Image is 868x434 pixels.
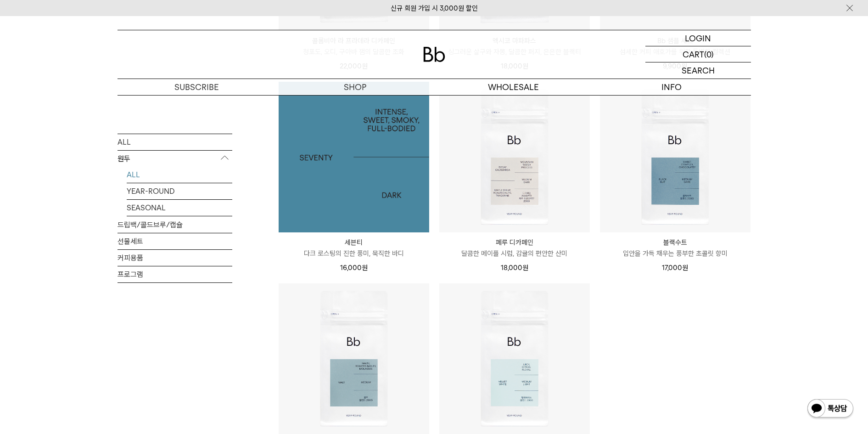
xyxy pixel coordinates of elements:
[279,82,429,232] a: 세븐티
[423,47,445,62] img: 로고
[362,264,368,272] span: 원
[118,134,232,150] a: ALL
[600,248,750,259] p: 입안을 가득 채우는 풍부한 초콜릿 향미
[276,79,434,95] a: SHOP
[391,4,478,12] a: 신규 회원 가입 시 3,000원 할인
[685,30,711,46] p: LOGIN
[645,46,751,62] a: CART (0)
[439,237,590,259] a: 페루 디카페인 달콤한 메이플 시럽, 감귤의 편안한 산미
[600,237,750,259] a: 블랙수트 입안을 가득 채우는 풍부한 초콜릿 향미
[434,79,593,95] p: WHOLESALE
[279,283,429,434] img: 몰트
[439,283,590,434] img: 벨벳화이트
[127,199,232,215] a: SEASONAL
[682,62,715,79] p: SEARCH
[118,266,232,282] a: 프로그램
[593,79,751,95] p: INFO
[683,46,704,62] p: CART
[279,248,429,259] p: 다크 로스팅의 진한 풍미, 묵직한 바디
[645,30,751,46] a: LOGIN
[522,264,528,272] span: 원
[439,82,590,232] img: 페루 디카페인
[127,166,232,182] a: ALL
[118,249,232,265] a: 커피용품
[340,264,368,272] span: 16,000
[279,237,429,259] a: 세븐티 다크 로스팅의 진한 풍미, 묵직한 바디
[279,82,429,232] img: 1000000256_add2_011.jpg
[600,237,750,248] p: 블랙수트
[118,233,232,249] a: 선물세트
[118,79,276,95] a: SUBSCRIBE
[439,248,590,259] p: 달콤한 메이플 시럽, 감귤의 편안한 산미
[682,264,688,272] span: 원
[118,150,232,167] p: 원두
[127,183,232,199] a: YEAR-ROUND
[118,216,232,232] a: 드립백/콜드브루/캡슐
[439,237,590,248] p: 페루 디카페인
[279,237,429,248] p: 세븐티
[806,398,854,420] img: 카카오톡 채널 1:1 채팅 버튼
[600,82,750,232] img: 블랙수트
[501,264,528,272] span: 18,000
[662,264,688,272] span: 17,000
[704,46,714,62] p: (0)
